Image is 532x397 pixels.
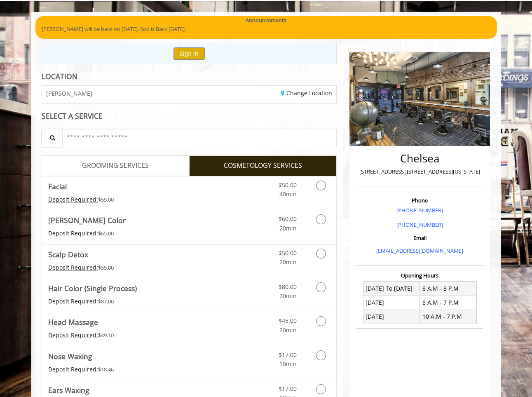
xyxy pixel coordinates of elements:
[363,296,420,310] td: [DATE]
[48,316,98,328] b: Head Massage
[281,89,332,97] a: Change Location
[48,263,98,271] span: This service needs some Advance to be paid before we block your appointment
[420,282,477,296] td: 8 A.M - 8 P.M
[396,221,443,228] a: [PHONE_NUMBER]
[48,214,126,226] b: [PERSON_NAME] Color
[279,360,297,368] span: 10min
[279,385,297,392] span: $17.00
[48,365,214,374] div: $18.46
[279,283,297,291] span: $80.00
[246,16,286,25] b: Announcements
[48,229,98,237] span: This service needs some Advance to be paid before we block your appointment
[279,292,297,300] span: 20min
[279,224,297,232] span: 20min
[42,112,337,120] div: SELECT A SERVICE
[48,181,67,192] b: Facial
[48,365,98,373] span: This service needs some Advance to be paid before we block your appointment
[48,195,214,204] div: $55.00
[356,272,483,278] h3: Opening Hours
[46,90,92,96] span: [PERSON_NAME]
[376,247,463,254] a: [EMAIL_ADDRESS][DOMAIN_NAME]
[48,249,88,260] b: Scalp Detox
[224,160,302,171] span: COSMETOLOGY SERVICES
[279,215,297,223] span: $60.00
[48,384,89,396] b: Ears Waxing
[173,47,205,59] button: Sign In
[363,282,420,296] td: [DATE] To [DATE]
[279,317,297,324] span: $45.00
[359,235,481,241] h3: Email
[279,258,297,266] span: 20min
[48,331,214,340] div: $49.10
[279,190,297,198] span: 40min
[48,331,98,339] span: This service needs some Advance to be paid before we block your appointment
[82,160,149,171] span: GROOMING SERVICES
[396,207,443,214] a: [PHONE_NUMBER]
[48,297,98,305] span: This service needs some Advance to be paid before we block your appointment
[48,282,137,294] b: Hair Color (Single Process)
[48,195,98,203] span: This service needs some Advance to be paid before we block your appointment
[359,153,481,164] h2: Chelsea
[48,263,214,272] div: $55.00
[279,326,297,334] span: 20min
[42,71,77,81] b: LOCATION
[41,129,63,147] button: Service Search
[42,25,491,33] p: [PERSON_NAME] will be back on [DATE]. Sod is Back [DATE].
[48,297,214,306] div: $87.00
[48,350,92,362] b: Nose Waxing
[420,296,477,310] td: 8 A.M - 7 P.M
[279,351,297,359] span: $17.00
[279,181,297,189] span: $50.00
[48,229,214,238] div: $65.00
[420,310,477,324] td: 10 A.M - 7 P.M
[279,249,297,257] span: $50.00
[363,310,420,324] td: [DATE]
[359,197,481,203] h3: Phone
[359,167,481,176] p: [STREET_ADDRESS],[STREET_ADDRESS][US_STATE]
